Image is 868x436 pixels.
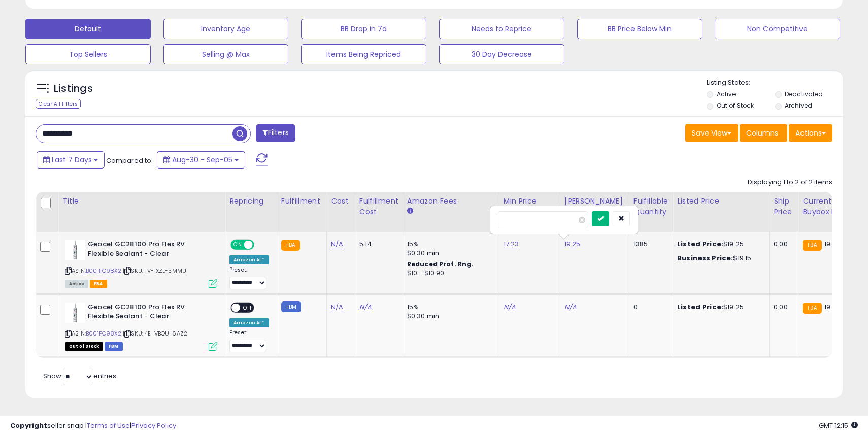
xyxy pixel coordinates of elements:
[229,318,269,327] div: Amazon AI *
[62,196,221,207] div: Title
[707,78,842,88] p: Listing States:
[740,124,787,142] button: Columns
[10,421,176,431] div: seller snap | |
[65,303,85,323] img: 41xeBgmD-EL._SL40_.jpg
[301,44,426,64] button: Items Being Repriced
[331,239,343,249] a: N/A
[88,303,211,324] b: Geocel GC28100 Pro Flex RV Flexible Sealant - Clear
[253,241,269,249] span: OFF
[677,253,733,263] b: Business Price:
[43,371,116,381] span: Show: entries
[240,303,256,312] span: OFF
[407,260,474,269] b: Reduced Prof. Rng.
[504,239,519,249] a: 17.23
[407,207,413,216] small: Amazon Fees.
[785,90,823,98] label: Deactivated
[36,99,81,109] div: Clear All Filters
[281,240,300,251] small: FBA
[407,312,491,321] div: $0.30 min
[229,329,269,352] div: Preset:
[163,44,289,64] button: Selling @ Max
[407,249,491,258] div: $0.30 min
[564,196,625,207] div: [PERSON_NAME]
[717,90,736,98] label: Active
[65,240,85,260] img: 41xeBgmD-EL._SL40_.jpg
[803,303,821,314] small: FBA
[504,302,516,312] a: N/A
[746,128,778,138] span: Columns
[504,196,556,207] div: Min Price
[677,254,761,263] div: $19.15
[231,241,244,249] span: ON
[256,124,295,142] button: Filters
[439,19,564,39] button: Needs to Reprice
[359,302,372,312] a: N/A
[785,101,812,110] label: Archived
[819,421,858,430] span: 2025-09-13 12:15 GMT
[677,196,765,207] div: Listed Price
[633,196,669,217] div: Fulfillable Quantity
[90,280,107,288] span: FBA
[229,266,269,289] div: Preset:
[407,240,491,249] div: 15%
[407,303,491,312] div: 15%
[172,155,232,165] span: Aug-30 - Sep-05
[37,151,105,169] button: Last 7 Days
[715,19,840,39] button: Non Competitive
[229,255,269,264] div: Amazon AI *
[331,196,351,207] div: Cost
[359,196,398,217] div: Fulfillment Cost
[677,303,761,312] div: $19.25
[86,329,121,338] a: B001FC98X2
[86,266,121,275] a: B001FC98X2
[824,302,841,312] span: 19.25
[677,302,723,312] b: Listed Price:
[564,302,577,312] a: N/A
[824,239,841,249] span: 19.25
[677,239,723,249] b: Listed Price:
[301,19,426,39] button: BB Drop in 7d
[789,124,832,142] button: Actions
[685,124,738,142] button: Save View
[54,82,93,96] h5: Listings
[748,178,832,187] div: Displaying 1 to 2 of 2 items
[803,196,855,217] div: Current Buybox Price
[564,239,581,249] a: 19.25
[87,421,130,430] a: Terms of Use
[774,303,790,312] div: 0.00
[25,44,151,64] button: Top Sellers
[65,342,103,351] span: All listings that are currently out of stock and unavailable for purchase on Amazon
[65,240,217,287] div: ASIN:
[331,302,343,312] a: N/A
[803,240,821,251] small: FBA
[131,421,176,430] a: Privacy Policy
[88,240,211,261] b: Geocel GC28100 Pro Flex RV Flexible Sealant - Clear
[10,421,47,430] strong: Copyright
[281,301,301,312] small: FBM
[633,303,665,312] div: 0
[229,196,273,207] div: Repricing
[105,342,123,351] span: FBM
[123,329,187,338] span: | SKU: 4E-VBOU-6AZ2
[25,19,151,39] button: Default
[52,155,92,165] span: Last 7 Days
[774,240,790,249] div: 0.00
[439,44,564,64] button: 30 Day Decrease
[633,240,665,249] div: 1385
[281,196,322,207] div: Fulfillment
[717,101,754,110] label: Out of Stock
[407,196,495,207] div: Amazon Fees
[123,266,186,275] span: | SKU: TV-1XZL-5MMU
[577,19,703,39] button: BB Price Below Min
[65,280,88,288] span: All listings currently available for purchase on Amazon
[163,19,289,39] button: Inventory Age
[106,156,153,165] span: Compared to:
[774,196,794,217] div: Ship Price
[407,269,491,278] div: $10 - $10.90
[677,240,761,249] div: $19.25
[65,303,217,350] div: ASIN:
[157,151,245,169] button: Aug-30 - Sep-05
[359,240,395,249] div: 5.14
